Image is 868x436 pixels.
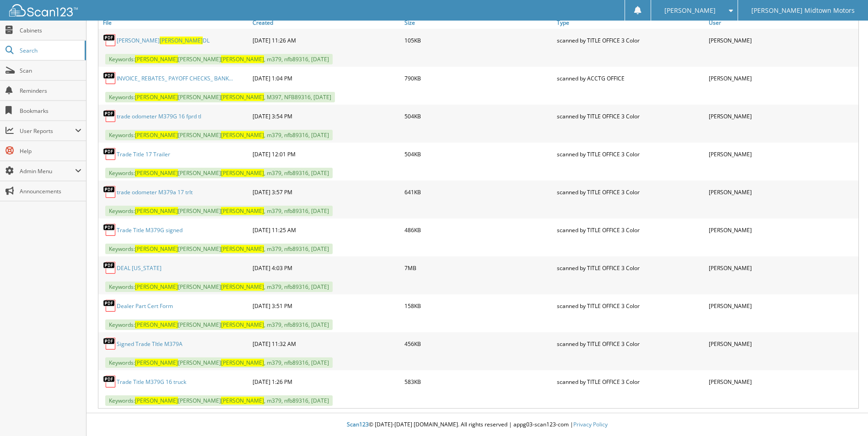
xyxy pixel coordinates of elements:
span: [PERSON_NAME] [135,283,178,291]
div: 105KB [402,31,554,49]
span: [PERSON_NAME] [221,321,264,329]
span: [PERSON_NAME] [664,8,716,13]
span: User Reports [20,127,75,135]
a: Signed Trade TItle M379A [117,340,183,348]
img: scan123-logo-white.svg [9,4,78,16]
span: [PERSON_NAME] [221,93,264,101]
img: PDF.png [103,299,117,313]
div: [DATE] 12:01 PM [250,145,402,163]
span: Keywords: [PERSON_NAME] , m379, nfb89316, [DATE] [105,395,333,406]
span: Keywords: [PERSON_NAME] , m379, nfb89316, [DATE] [105,244,333,254]
div: scanned by TITLE OFFICE 3 Color [555,107,706,125]
a: Trade Title M379G signed [117,226,183,234]
span: [PERSON_NAME] [135,93,178,101]
span: [PERSON_NAME] [221,207,264,215]
a: Created [250,16,402,29]
img: PDF.png [103,147,117,161]
a: User [706,16,858,29]
div: [DATE] 11:25 AM [250,221,402,239]
div: 158KB [402,297,554,315]
span: Keywords: [PERSON_NAME] , m379, nfb89316, [DATE] [105,206,333,216]
div: 504KB [402,145,554,163]
div: scanned by TITLE OFFICE 3 Color [555,145,706,163]
div: [PERSON_NAME] [706,145,858,163]
div: scanned by TITLE OFFICE 3 Color [555,259,706,277]
div: © [DATE]-[DATE] [DOMAIN_NAME]. All rights reserved | appg03-scan123-com | [86,414,868,436]
div: scanned by TITLE OFFICE 3 Color [555,31,706,49]
img: PDF.png [103,375,117,388]
img: PDF.png [103,71,117,85]
span: [PERSON_NAME] [135,131,178,139]
span: [PERSON_NAME] [221,169,264,177]
div: 456KB [402,335,554,353]
a: Privacy Policy [573,420,608,428]
iframe: Chat Widget [822,392,868,436]
div: [PERSON_NAME] [706,221,858,239]
div: 641KB [402,183,554,201]
div: 583KB [402,372,554,391]
span: Search [20,47,80,54]
span: [PERSON_NAME] [221,283,264,291]
a: DEAL [US_STATE] [117,264,162,272]
span: [PERSON_NAME] [221,397,264,404]
span: Bookmarks [20,107,81,115]
div: [DATE] 11:26 AM [250,31,402,49]
img: PDF.png [103,261,117,275]
span: Keywords: [PERSON_NAME] , m379, nfb89316, [DATE] [105,357,333,368]
div: scanned by TITLE OFFICE 3 Color [555,372,706,391]
div: 790KB [402,69,554,87]
span: Cabinets [20,27,81,34]
div: [DATE] 3:51 PM [250,297,402,315]
a: Type [555,16,706,29]
div: scanned by TITLE OFFICE 3 Color [555,183,706,201]
div: [PERSON_NAME] [706,335,858,353]
div: scanned by ACCTG OFFICE [555,69,706,87]
div: scanned by TITLE OFFICE 3 Color [555,297,706,315]
span: [PERSON_NAME] [221,359,264,367]
span: [PERSON_NAME] [221,55,264,63]
span: Keywords: [PERSON_NAME] , m379, nfb89316, [DATE] [105,54,333,64]
div: [DATE] 3:54 PM [250,107,402,125]
span: Announcements [20,187,81,195]
span: [PERSON_NAME] [135,207,178,215]
span: Scan123 [347,420,369,428]
div: scanned by TITLE OFFICE 3 Color [555,335,706,353]
div: [DATE] 1:04 PM [250,69,402,87]
a: INVOICE_ REBATES_ PAYOFF CHECKS_ BANK... [117,74,233,82]
a: Dealer Part Cert Form [117,302,173,310]
span: [PERSON_NAME] Midtown Motors [751,8,855,13]
img: PDF.png [103,223,117,237]
div: 486KB [402,221,554,239]
span: [PERSON_NAME] [135,55,178,63]
div: [PERSON_NAME] [706,69,858,87]
span: Help [20,147,81,155]
img: PDF.png [103,33,117,47]
div: [DATE] 3:57 PM [250,183,402,201]
span: Admin Menu [20,167,75,175]
span: [PERSON_NAME] [221,131,264,139]
a: File [98,16,250,29]
div: [DATE] 4:03 PM [250,259,402,277]
span: Keywords: [PERSON_NAME] , m379, nfb89316, [DATE] [105,168,333,178]
a: [PERSON_NAME][PERSON_NAME]DL [117,37,210,44]
div: 7MB [402,259,554,277]
div: [PERSON_NAME] [706,372,858,391]
img: PDF.png [103,337,117,351]
a: trade odometer M379a 17 trlt [117,188,193,196]
span: Keywords: [PERSON_NAME] , m379, nfb89316, [DATE] [105,130,333,140]
span: Keywords: [PERSON_NAME] , M397, NFB89316, [DATE] [105,92,335,102]
div: [PERSON_NAME] [706,297,858,315]
img: PDF.png [103,185,117,199]
img: PDF.png [103,109,117,123]
a: Trade Title 17 Trailer [117,150,170,158]
div: [DATE] 1:26 PM [250,372,402,391]
span: Keywords: [PERSON_NAME] , m379, nfb89316, [DATE] [105,282,333,292]
div: [DATE] 11:32 AM [250,335,402,353]
span: [PERSON_NAME] [221,245,264,253]
a: Trade Title M379G 16 truck [117,378,186,386]
span: Keywords: [PERSON_NAME] , m379, nfb89316, [DATE] [105,319,333,330]
span: [PERSON_NAME] [135,397,178,404]
span: Scan [20,67,81,74]
div: [PERSON_NAME] [706,31,858,49]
